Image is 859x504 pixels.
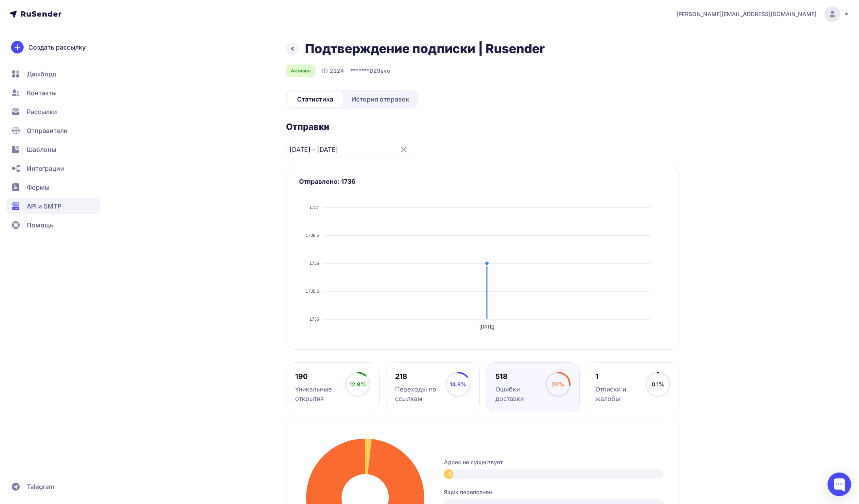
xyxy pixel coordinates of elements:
span: 0.1% [652,381,664,388]
span: Активен [291,68,310,74]
span: Контакты [27,88,57,98]
span: Интеграции [27,164,64,173]
div: 518 [495,372,545,381]
a: Telegram [6,479,100,495]
div: Уникальные открытия [295,384,345,403]
span: 2224 [330,67,344,75]
span: Формы [27,183,50,192]
span: Дашборд [27,69,56,79]
span: Рассылки [27,107,57,116]
span: Telegram [27,482,54,491]
h3: Отправлено: 1736 [299,177,667,186]
span: 26% [552,381,564,388]
div: Ящик переполнен [444,488,664,496]
div: ID [322,66,344,76]
span: Шаблоны [27,145,56,154]
span: API и SMTP [27,201,61,211]
tspan: 1736 [309,261,319,266]
a: История отправок [344,91,416,107]
span: Создать рассылку [28,42,86,52]
div: Ошибки доставки [495,384,545,403]
tspan: 1736.5 [306,233,319,238]
div: 190 [295,372,345,381]
tspan: 1735 [309,317,319,321]
h1: Подтверждение подписки | Rusender [305,41,545,57]
a: Статистика [288,91,343,107]
div: 9 [444,469,453,479]
span: 14.8% [450,381,466,388]
span: История отправок [351,94,409,104]
span: Статистика [297,94,333,104]
h2: Отправки [286,121,680,132]
tspan: 1735.5 [306,289,319,294]
span: Отправители [27,126,68,135]
div: Отписки и жалобы [595,384,645,403]
span: DZ9avo [369,67,390,75]
div: Адрес не существует [444,458,664,466]
tspan: [DATE] [479,324,494,330]
span: 12.9% [349,381,366,388]
div: 1 [595,372,645,381]
span: Помощь [27,220,54,230]
tspan: 1737 [309,205,319,210]
span: [PERSON_NAME][EMAIL_ADDRESS][DOMAIN_NAME] [676,10,817,18]
input: Datepicker input [286,142,413,157]
div: 218 [395,372,445,381]
div: Переходы по ссылкам [395,384,445,403]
